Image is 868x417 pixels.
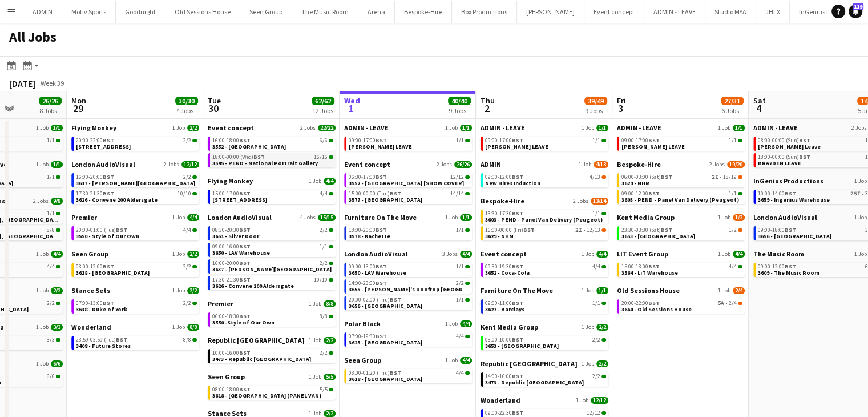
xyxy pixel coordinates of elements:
span: London AudioVisual [344,250,408,258]
button: Goodnight [116,1,165,23]
span: 16:00-00:00 (Fri) [485,227,535,233]
a: 16:00-00:00 (Fri)BST2I•12/133629 - NHM [485,226,606,239]
span: 25I [850,191,861,197]
span: 3659 - Ingenius Warehouse [758,196,830,203]
span: BST [523,226,535,234]
span: 18:00-20:00 [349,227,387,233]
span: Premier [71,213,97,222]
a: Event concept2 Jobs26/26 [344,160,472,169]
span: 3650 - LAV Warehouse [212,249,270,256]
span: 16:00-20:00 [76,174,114,180]
button: Bespoke-Hire [395,1,452,23]
span: 1 Job [854,251,867,258]
span: 1/1 [47,138,55,143]
span: 13:30-17:30 [485,211,523,216]
span: 1/1 [456,138,464,143]
span: London AudioVisual [71,160,135,169]
span: BST [648,137,660,144]
span: 2I [712,174,718,180]
span: ADMIN - LEAVE [753,123,798,132]
span: BST [103,263,114,270]
div: ADMIN1 Job4/1309:00-12:00BST4/13New Hires Induction [481,160,608,197]
span: 12/13 [587,227,600,233]
span: 09:00-12:00 [485,174,523,180]
div: Event concept1 Job4/409:30-19:30BST4/43652 - Coca-Cola [481,250,608,286]
button: Event concept [584,1,644,23]
a: Furniture On The Move1 Job1/1 [344,213,472,222]
span: BST [376,226,387,234]
span: 2/2 [320,260,328,266]
a: 09:30-19:30BST4/43652 - Coca-Cola [485,263,606,276]
span: LIT Event Group [617,250,668,258]
span: 3578 - Kachette [349,232,390,240]
span: ADMIN [481,160,501,169]
span: Bespoke-Hire [481,197,524,205]
span: 09:00-12:00 [621,191,660,197]
span: BST [376,137,387,144]
a: 15:00-17:00BST4/4[STREET_ADDRESS] [212,190,333,203]
span: 12/12 [450,174,464,180]
span: 3613 - 245 Regent Street [76,143,131,150]
a: 23:30-03:30 (Sat)BST1/23653 - [GEOGRAPHIC_DATA] [621,226,742,239]
span: 08:00-00:00 (Sun) [758,138,810,143]
span: 4/4 [51,251,63,258]
span: Event concept [208,123,254,132]
div: Bespoke-Hire2 Jobs19/2006:00-03:00 (Sat)BST2I•18/193629 - NHM09:00-12:00BST1/13603 - PEND - Panel... [617,160,745,213]
span: ANDY LEAVE [621,143,685,150]
span: 08:00-12:00 [76,264,114,270]
span: 2 Jobs [709,161,725,168]
span: 9/9 [51,198,63,205]
span: 09:30-19:30 [485,264,523,270]
span: 3550 - Style of Our Own [76,232,139,240]
a: Bespoke-Hire2 Jobs19/20 [617,160,745,169]
div: London AudioVisual3 Jobs4/409:00-13:00BST1/13650 - LAV Warehouse14:00-23:00BST2/23655 - [PERSON_N... [344,250,472,319]
span: 18:00-00:00 (Wed) [212,154,265,160]
div: • [485,227,606,233]
span: BRAYDEN LEAVE [758,159,801,167]
a: ADMIN - LEAVE1 Job1/1 [344,123,472,132]
span: BST [785,190,796,197]
span: 1/1 [460,125,472,131]
span: 1/1 [729,138,737,143]
a: 09:00-12:00BST4/13New Hires Induction [485,173,606,186]
button: Studio MYA [705,1,756,23]
a: 09:00-13:00BST1/13650 - LAV Warehouse [349,263,470,276]
span: 1/1 [51,125,63,131]
a: 08:30-20:30BST2/23651 - Silver Door [212,226,333,239]
span: Event concept [481,250,527,258]
span: 1/2 [729,227,737,233]
span: 18/19 [723,174,737,180]
span: 4/4 [460,251,472,258]
a: 16:00-20:00BST2/23637 - [PERSON_NAME][GEOGRAPHIC_DATA] [76,173,197,186]
div: Seen Group1 Job2/208:00-12:00BST2/23618 - [GEOGRAPHIC_DATA] [71,250,199,286]
span: 09:00-17:00 [485,138,523,143]
span: 4 Jobs [300,214,316,221]
span: 16/16 [314,154,328,160]
a: Premier1 Job4/4 [71,213,199,222]
span: 4/4 [187,214,199,221]
span: 15:00-00:00 (Thu) [349,191,401,197]
span: BST [239,259,251,267]
span: 4/4 [183,227,191,233]
span: 1 Job [582,125,594,131]
span: Flying Monkey [208,177,253,185]
span: 4/13 [590,174,600,180]
a: 09:00-17:00BST1/1[PERSON_NAME] LEAVE [485,137,606,150]
span: BST [376,173,387,181]
span: 16:00-18:00 [212,138,251,143]
span: ANDY LEAVE [485,143,548,150]
span: 1 Job [36,125,49,131]
span: 09:00-12:00 [758,264,796,270]
span: 2 Jobs [851,125,867,131]
span: BST [103,173,114,181]
span: BST [799,153,810,161]
a: 18:00-00:00 (Wed)BST16/163545 - PEND - National Portrait Gallery [212,153,333,166]
button: Arena [358,1,395,23]
span: 1/1 [592,138,600,143]
span: 6/6 [320,138,328,143]
div: Flying Monkey1 Job2/220:00-22:00BST2/2[STREET_ADDRESS] [71,123,199,160]
span: 09:00-13:00 [349,264,387,270]
span: 06:30-17:00 [349,174,387,180]
a: 18:00-20:00BST1/13578 - Kachette [349,226,470,239]
span: London AudioVisual [208,213,272,222]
